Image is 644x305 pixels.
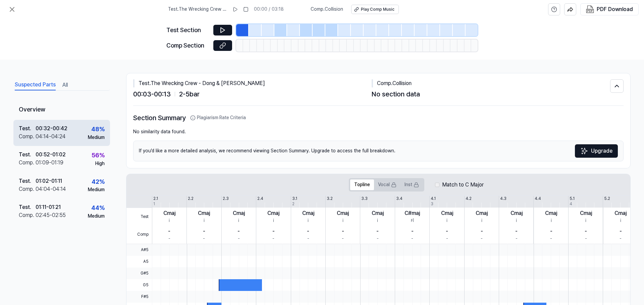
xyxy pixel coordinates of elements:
[311,6,343,13] span: Comp . Collision
[580,147,588,155] img: Sparkles
[342,217,343,224] div: i
[292,201,294,207] div: 2
[188,196,194,202] div: 2.2
[272,227,275,235] div: -
[126,226,152,244] span: Comp
[307,227,309,235] div: -
[267,209,279,217] div: Cmaj
[166,41,209,51] div: Comp Section
[292,196,297,202] div: 3.1
[396,196,402,202] div: 3.4
[551,217,552,224] div: i
[342,227,344,235] div: -
[126,256,152,268] span: A5
[446,227,448,235] div: -
[13,100,110,120] div: Overview
[19,151,36,159] div: Test .
[223,196,229,202] div: 2.3
[168,227,170,235] div: -
[442,181,484,189] label: Match to C Major
[545,209,557,217] div: Cmaj
[551,6,557,13] svg: help
[166,25,209,35] div: Test Section
[377,235,379,242] div: -
[570,196,575,202] div: 5.1
[88,213,105,220] div: Medium
[168,6,227,13] span: Test . The Wrecking Crew - Dong & [PERSON_NAME]
[179,89,200,99] span: 2 - 5 bar
[62,80,68,90] button: All
[169,217,170,224] div: i
[88,134,105,141] div: Medium
[351,5,399,14] button: Play Comp Music
[431,196,436,202] div: 4.1
[19,159,36,167] div: Comp .
[91,125,105,134] div: 48 %
[36,177,62,185] div: 01:02 - 01:11
[476,209,488,217] div: Cmaj
[620,235,622,242] div: -
[466,196,472,202] div: 4.2
[133,141,624,161] div: If you’d like a more detailed analysis, we recommend viewing Section Summary. Upgrade to access t...
[342,235,344,242] div: -
[446,217,447,224] div: i
[19,203,36,211] div: Test .
[567,6,573,12] img: share
[133,112,624,123] h2: Section Summary
[372,209,384,217] div: Cmaj
[36,185,66,193] div: 04:04 - 04:14
[376,227,379,235] div: -
[15,80,56,90] button: Suspected Parts
[585,235,587,242] div: -
[431,201,433,207] div: 3
[586,5,594,13] img: PDF Download
[88,186,105,193] div: Medium
[19,125,36,133] div: Test .
[233,209,245,217] div: Cmaj
[190,115,246,121] button: Plagiarism Rate Criteria
[153,201,155,207] div: 1
[92,177,105,187] div: 42 %
[575,144,618,158] a: SparklesUpgrade
[238,217,239,224] div: i
[126,268,152,279] span: G#5
[500,196,506,202] div: 4.3
[481,217,482,224] div: i
[377,217,378,224] div: i
[307,235,309,242] div: -
[405,209,420,217] div: C#maj
[550,227,552,235] div: -
[614,209,627,217] div: Cmaj
[411,235,413,242] div: -
[203,235,205,242] div: -
[585,227,587,235] div: -
[273,217,274,224] div: i
[36,133,66,141] div: 04:14 - 04:24
[515,227,518,235] div: -
[126,291,152,303] span: F#5
[272,235,274,242] div: -
[257,196,263,202] div: 2.4
[126,279,152,291] span: G5
[548,3,560,15] button: help
[153,196,158,202] div: 2.1
[481,227,483,235] div: -
[411,227,414,235] div: -
[36,151,66,159] div: 00:52 - 01:02
[620,217,621,224] div: i
[411,217,414,224] div: ♯I
[95,160,105,167] div: High
[337,209,349,217] div: Cmaj
[481,235,483,242] div: -
[446,235,448,242] div: -
[163,209,175,217] div: Cmaj
[19,177,36,185] div: Test .
[126,244,152,256] span: A#5
[570,201,572,207] div: 4
[585,217,586,224] div: i
[516,217,517,224] div: i
[91,203,105,213] div: 44 %
[308,217,309,224] div: i
[361,7,394,12] div: Play Comp Music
